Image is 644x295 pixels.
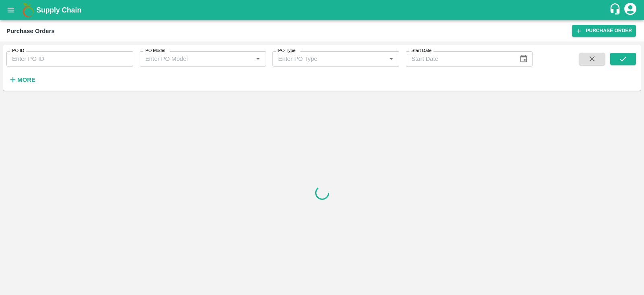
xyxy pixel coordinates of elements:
input: Enter PO ID [6,51,133,66]
button: Choose date [516,51,531,66]
a: Purchase Order [572,25,636,37]
b: Supply Chain [36,6,81,14]
label: PO Type [278,48,295,54]
label: Start Date [411,48,431,54]
div: Purchase Orders [6,26,55,36]
a: Supply Chain [36,4,609,16]
button: Open [253,54,263,64]
img: logo [20,2,36,18]
input: Enter PO Type [275,54,384,64]
input: Start Date [406,51,513,66]
div: customer-support [609,3,623,17]
button: open drawer [2,1,20,19]
button: Open [386,54,396,64]
input: Enter PO Model [142,54,251,64]
label: PO ID [12,48,24,54]
label: PO Model [145,48,165,54]
strong: More [17,77,35,83]
button: More [6,73,37,87]
div: account of current user [623,2,638,19]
